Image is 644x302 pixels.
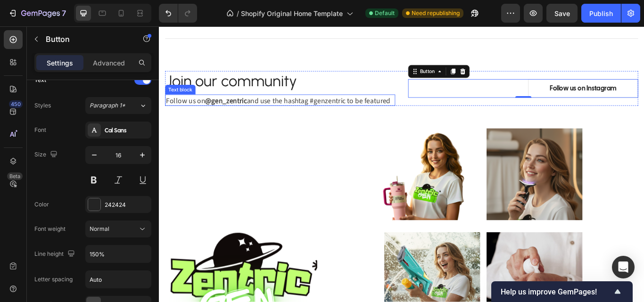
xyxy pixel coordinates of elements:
[382,119,494,226] img: Alt Image
[501,286,623,297] button: Show survey - Help us improve GemPages!
[501,287,612,296] span: Help us improve GemPages!
[90,225,109,232] span: Normal
[159,26,644,302] iframe: Design area
[302,49,323,57] div: Button
[34,76,46,84] div: Text
[256,119,368,226] img: Alt Image
[237,8,239,18] span: /
[85,220,151,237] button: Normal
[34,275,73,284] div: Letter spacing
[455,67,534,78] p: Follow us on Instagram
[581,4,621,23] button: Publish
[4,4,70,23] button: 7
[34,200,49,209] div: Color
[546,4,578,23] button: Save
[412,9,460,17] span: Need republishing
[554,9,570,17] span: Save
[241,8,343,18] span: Shopify Original Home Template
[86,271,151,288] input: Auto
[90,101,125,110] span: Paragraph 1*
[93,58,125,68] p: Advanced
[612,256,635,278] div: Open Intercom Messenger
[86,245,151,262] input: Auto
[34,126,46,134] div: Font
[375,9,395,17] span: Default
[430,62,559,83] a: Rich Text Editor. Editing area: main
[85,97,151,114] button: Paragraph 1*
[589,8,613,18] div: Publish
[46,33,126,45] p: Button
[47,58,73,68] p: Settings
[7,172,23,180] div: Beta
[159,4,197,23] div: Undo/Redo
[105,201,149,209] div: 242424
[34,248,77,261] div: Line height
[455,67,534,78] div: Rich Text Editor. Editing area: main
[105,126,149,135] div: Cal Sans
[34,148,59,161] div: Size
[9,100,23,108] div: 450
[62,8,66,19] p: 7
[34,225,66,233] div: Font weight
[34,101,51,110] div: Styles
